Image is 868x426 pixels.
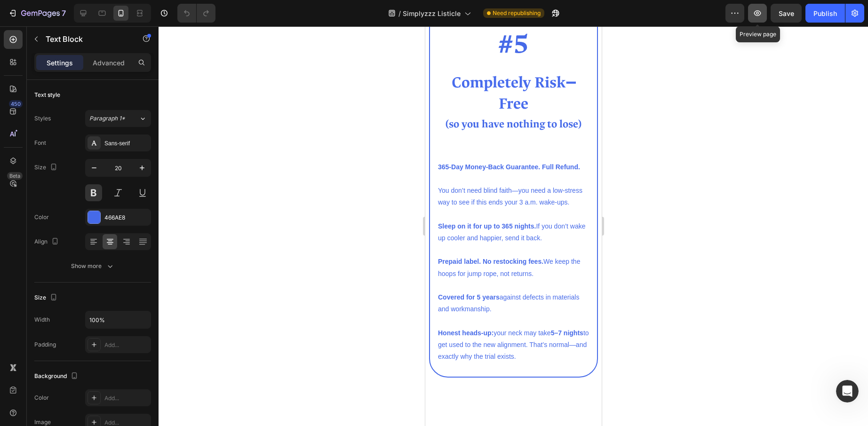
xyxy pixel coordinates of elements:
[104,341,149,349] div: Add...
[71,261,115,271] div: Show more
[15,263,62,308] div: kissing closed eyes
[9,100,23,108] div: 450
[7,172,23,180] div: Beta
[177,4,215,23] div: Undo/Redo
[15,308,22,316] button: Emoji picker
[403,8,461,18] span: Simplyzzz Listicle
[104,213,149,222] div: 466AE8
[779,9,794,17] span: Save
[34,258,151,275] button: Show more
[398,8,401,18] span: /
[8,252,70,314] div: kissing closed eyes
[8,252,181,335] div: Tina says…
[47,58,73,68] p: Settings
[34,213,49,221] div: Color
[8,71,181,175] div: user says…
[46,33,126,45] p: Text Block
[34,114,51,123] div: Styles
[34,316,50,324] div: Width
[4,4,70,23] button: 7
[8,288,180,304] textarea: Message…
[771,4,802,23] button: Save
[104,394,149,402] div: Add...
[425,26,602,426] iframe: Design area
[8,175,154,251] div: Thank you so much for sharing. I see there are different text color settings on the quick toolbar...
[34,139,46,147] div: Font
[34,91,60,99] div: Text style
[8,175,181,252] div: Tina says…
[34,370,80,383] div: Background
[34,292,59,304] div: Size
[165,4,182,21] div: Close
[805,4,845,23] button: Publish
[85,110,151,127] button: Paragraph 1*
[30,308,37,316] button: Gif picker
[836,380,859,402] iframe: Intercom live chat
[89,114,125,123] span: Paragraph 1*
[86,311,151,328] input: Auto
[813,8,837,18] div: Publish
[34,236,61,248] div: Align
[493,9,541,17] span: Need republishing
[15,181,147,245] div: Thank you so much for sharing. I see there are different text color settings on the quick toolbar...
[93,58,125,68] p: Advanced
[34,340,56,349] div: Padding
[161,304,176,319] button: Send a message…
[62,8,66,19] p: 7
[45,308,52,316] button: Upload attachment
[34,394,49,402] div: Color
[34,161,59,174] div: Size
[104,139,149,148] div: Sans-serif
